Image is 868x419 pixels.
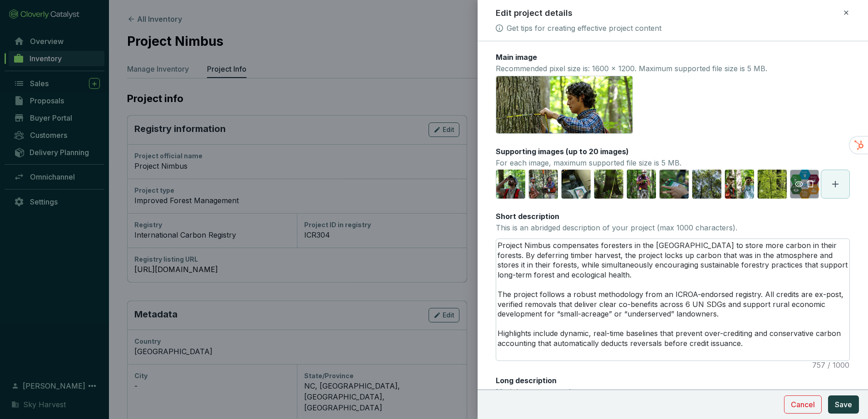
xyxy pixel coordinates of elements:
[795,180,803,188] span: eye
[507,23,661,34] a: Get tips for creating effective project content
[496,387,533,396] a: Markdown
[660,170,689,199] img: https://imagedelivery.net/OeX1-Pzk5r51De534GGSBA/prod/supply/projects/0d9adeee69fe406fbddcefd7993...
[758,170,787,199] img: https://imagedelivery.net/OeX1-Pzk5r51De534GGSBA/prod/supply/projects/0d9adeee69fe406fbddcefd7993...
[496,387,572,396] span: supported.
[496,158,681,168] p: For each image, maximum supported file size is 5 MB.
[496,146,629,156] label: Supporting images (up to 20 images)
[828,395,859,414] button: Save
[627,170,656,199] img: https://imagedelivery.net/OeX1-Pzk5r51De534GGSBA/prod/supply/projects/0d9adeee69fe406fbddcefd7993...
[496,7,572,19] h2: Edit project details
[791,399,815,410] span: Cancel
[806,180,814,188] span: delete
[562,170,591,199] img: https://imagedelivery.net/OeX1-Pzk5r51De534GGSBA/prod/supply/projects/0d9adeee69fe406fbddcefd7993...
[496,239,849,361] textarea: Project Nimbus compensates foresters in the [GEOGRAPHIC_DATA] to store more carbon in their fores...
[835,399,852,410] span: Save
[594,170,623,199] img: https://imagedelivery.net/OeX1-Pzk5r51De534GGSBA/prod/supply/projects/0d9adeee69fe406fbddcefd7993...
[496,223,737,233] p: This is an abridged description of your project (max 1000 characters).
[529,170,558,199] img: https://imagedelivery.net/OeX1-Pzk5r51De534GGSBA/prod/supply/projects/0d9adeee69fe406fbddcefd7993...
[805,179,816,190] button: delete
[496,375,557,385] label: Long description
[496,52,537,62] label: Main image
[790,170,819,199] img: https://imagedelivery.net/OeX1-Pzk5r51De534GGSBA/prod/supply/projects/0d9adeee69fe406fbddcefd7993...
[725,170,754,199] img: https://imagedelivery.net/OeX1-Pzk5r51De534GGSBA/prod/supply/projects/0d9adeee69fe406fbddcefd7993...
[784,395,822,414] button: Cancel
[496,170,525,199] img: https://imagedelivery.net/OeX1-Pzk5r51De534GGSBA/prod/supply/projects/0d9adeee69fe406fbddcefd7993...
[496,211,559,221] label: Short description
[496,64,767,74] p: Recommended pixel size is: 1600 x 1200. Maximum supported file size is 5 MB.
[793,180,805,188] a: eye
[692,170,721,199] img: https://imagedelivery.net/OeX1-Pzk5r51De534GGSBA/prod/supply/projects/0d9adeee69fe406fbddcefd7993...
